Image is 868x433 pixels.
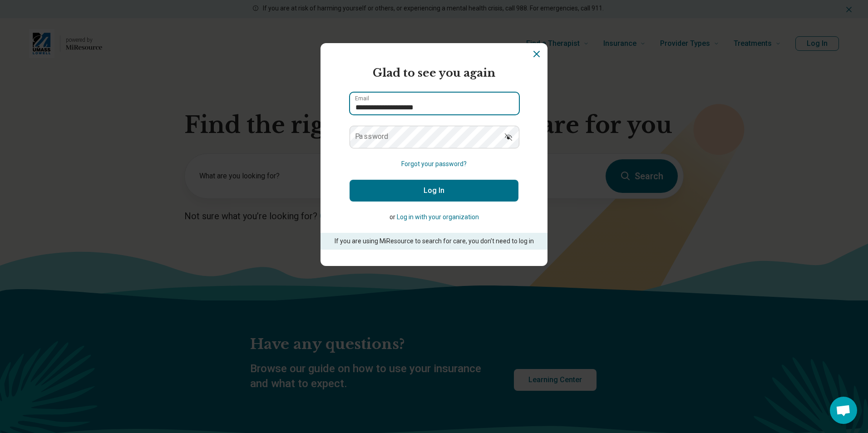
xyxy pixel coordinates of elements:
label: Email [355,96,369,101]
button: Dismiss [531,49,542,59]
p: or [350,212,518,222]
p: If you are using MiResource to search for care, you don’t need to log in [333,236,535,246]
button: Log In [350,180,518,202]
h2: Glad to see you again [350,65,518,81]
button: Show password [498,126,518,148]
button: Log in with your organization [397,212,479,222]
button: Forgot your password? [401,159,467,169]
label: Password [355,133,389,140]
section: Login Dialog [321,43,547,266]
